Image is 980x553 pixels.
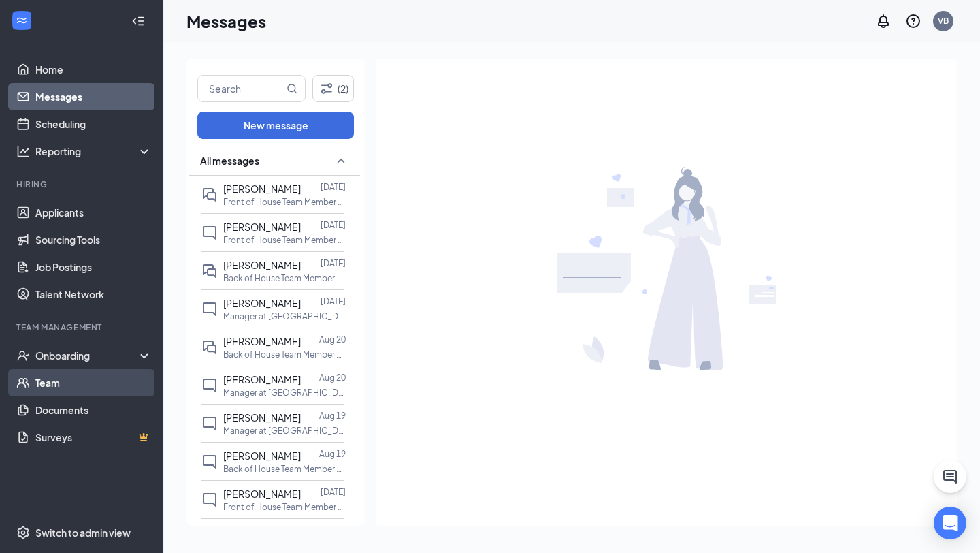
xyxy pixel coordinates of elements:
p: [DATE] [321,181,346,193]
span: All messages [200,154,259,168]
p: Aug 20 [319,334,346,345]
svg: UserCheck [16,349,30,362]
svg: ChatInactive [201,415,218,432]
p: Front of House Team Member at [GEOGRAPHIC_DATA] [223,234,346,246]
p: [DATE] [321,486,346,498]
button: Filter (2) [312,75,354,102]
p: Aug 19 [319,410,346,422]
span: [PERSON_NAME] [223,335,301,347]
span: [PERSON_NAME] [223,259,301,271]
span: [PERSON_NAME] [223,373,301,385]
a: Home [35,56,152,83]
svg: ChatInactive [201,301,218,317]
svg: MagnifyingGlass [287,83,297,94]
svg: Notifications [875,13,892,29]
a: Messages [35,83,152,110]
svg: SmallChevronUp [333,153,349,169]
p: Manager at [GEOGRAPHIC_DATA] [223,425,346,437]
span: [PERSON_NAME] [223,221,301,233]
p: [DATE] [321,219,346,231]
p: Manager at [GEOGRAPHIC_DATA] [223,387,346,398]
a: SurveysCrown [35,424,152,451]
a: Job Postings [35,253,152,281]
span: [PERSON_NAME] [223,449,301,462]
a: Applicants [35,199,152,226]
svg: QuestionInfo [905,13,921,29]
svg: WorkstreamLogo [15,14,29,27]
a: Documents [35,396,152,424]
svg: ChatInactive [201,225,218,241]
a: Sourcing Tools [35,226,152,253]
p: Aug 20 [319,372,346,383]
a: Talent Network [35,281,152,308]
input: Search [198,76,284,101]
p: Aug 19 [319,448,346,460]
p: Front of House Team Member at [GEOGRAPHIC_DATA] [223,501,346,513]
p: Manager at [GEOGRAPHIC_DATA] [223,311,346,322]
svg: DoubleChat [201,187,218,203]
svg: ChatInactive [201,492,218,508]
p: [DATE] [321,296,346,307]
svg: DoubleChat [201,339,218,355]
div: Open Intercom Messenger [934,507,966,539]
a: Team [35,369,152,396]
p: Front of House Team Member at [GEOGRAPHIC_DATA] [223,196,346,208]
span: [PERSON_NAME] [223,183,301,195]
div: Onboarding [35,349,140,362]
p: [DATE] [321,524,346,536]
h1: Messages [186,10,266,33]
span: [PERSON_NAME] [223,411,301,424]
p: Back of House Team Member at [GEOGRAPHIC_DATA] [223,272,346,284]
div: Reporting [35,144,152,158]
a: Scheduling [35,110,152,138]
svg: ChatActive [942,469,958,485]
button: ChatActive [934,460,966,493]
svg: Collapse [131,14,145,28]
svg: Settings [16,526,30,539]
span: [PERSON_NAME] [223,488,301,500]
p: Back of House Team Member at [GEOGRAPHIC_DATA] [223,349,346,360]
div: Team Management [16,321,149,333]
svg: Analysis [16,144,30,158]
div: Switch to admin view [35,526,131,539]
p: [DATE] [321,257,346,269]
svg: DoubleChat [201,263,218,279]
svg: ChatInactive [201,377,218,394]
span: [PERSON_NAME] [223,297,301,309]
div: Hiring [16,178,149,190]
p: Back of House Team Member at [GEOGRAPHIC_DATA] [223,463,346,475]
svg: Filter [318,80,335,97]
div: VB [938,15,949,27]
svg: ChatInactive [201,454,218,470]
button: New message [197,112,354,139]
